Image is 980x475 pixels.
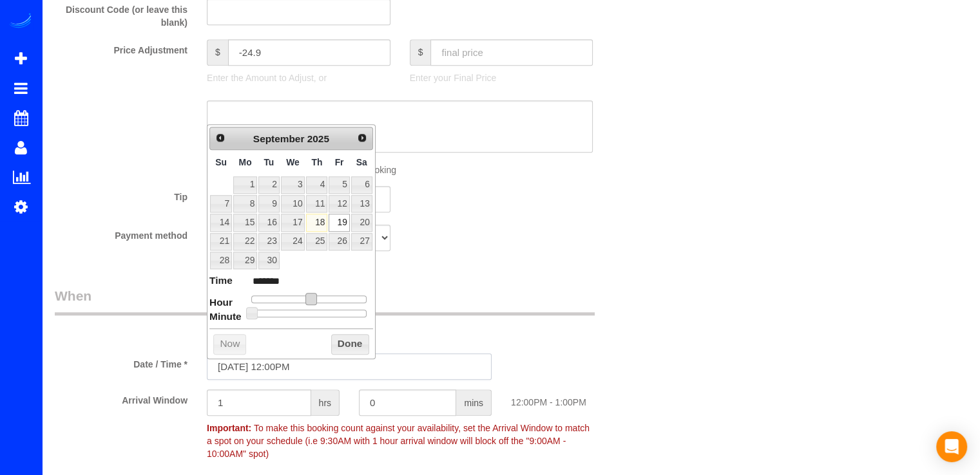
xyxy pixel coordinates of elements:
[329,195,349,212] a: 12
[213,334,246,355] button: Now
[331,334,369,355] button: Done
[410,39,431,66] span: $
[329,214,349,231] a: 19
[258,233,279,250] a: 23
[286,157,300,167] span: Wednesday
[356,157,367,167] span: Saturday
[430,39,593,66] input: final price
[45,225,197,242] label: Payment method
[307,133,329,144] span: 2025
[351,195,372,212] a: 13
[239,157,252,167] span: Monday
[210,252,232,269] a: 28
[501,389,653,409] div: 12:00PM - 1:00PM
[45,353,197,371] label: Date / Time *
[8,13,34,31] img: Automaid Logo
[233,214,257,231] a: 15
[281,233,305,250] a: 24
[209,310,242,326] dt: Minute
[207,71,390,84] p: Enter the Amount to Adjust, or
[258,252,279,269] a: 30
[456,389,492,416] span: mins
[264,157,274,167] span: Tuesday
[335,157,344,167] span: Friday
[311,157,322,167] span: Thursday
[207,353,492,380] input: MM/DD/YYYY HH:MM
[329,233,349,250] a: 26
[207,423,590,459] span: To make this booking count against your availability, set the Arrival Window to match a spot on y...
[258,214,279,231] a: 16
[233,252,257,269] a: 29
[45,39,197,57] label: Price Adjustment
[351,214,372,231] a: 20
[281,176,305,194] a: 3
[209,295,233,312] dt: Hour
[281,195,305,212] a: 10
[353,129,371,147] a: Next
[45,186,197,203] label: Tip
[207,39,228,66] span: $
[306,176,327,194] a: 4
[258,176,279,194] a: 2
[357,133,367,143] span: Next
[210,214,232,231] a: 14
[215,157,227,167] span: Sunday
[351,233,372,250] a: 27
[410,71,593,84] p: Enter your Final Price
[936,431,967,462] div: Open Intercom Messenger
[306,214,327,231] a: 18
[253,133,305,144] span: September
[233,176,257,194] a: 1
[351,176,372,194] a: 6
[306,195,327,212] a: 11
[233,195,257,212] a: 8
[329,176,349,194] a: 5
[207,423,251,433] strong: Important:
[233,233,257,250] a: 22
[306,233,327,250] a: 25
[215,133,226,143] span: Prev
[45,389,197,407] label: Arrival Window
[210,233,232,250] a: 21
[209,274,233,290] dt: Time
[281,214,305,231] a: 17
[258,195,279,212] a: 9
[55,286,595,315] legend: When
[311,389,340,416] span: hrs
[210,195,232,212] a: 7
[211,129,229,147] a: Prev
